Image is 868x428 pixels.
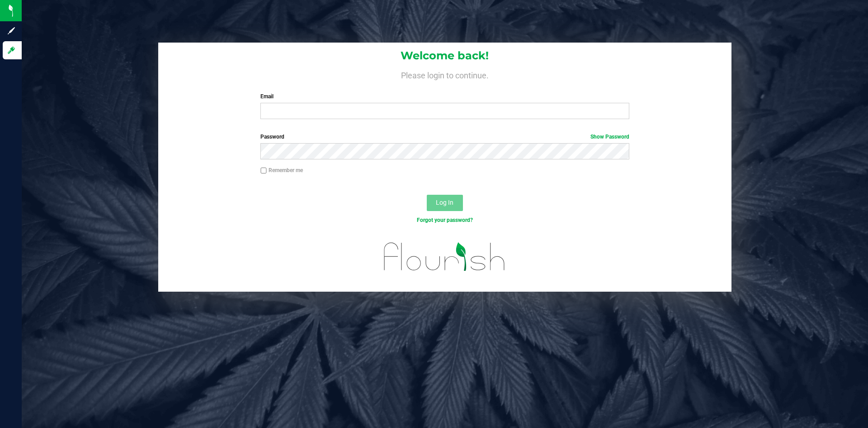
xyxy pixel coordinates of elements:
[158,69,731,80] h4: Please login to continue.
[260,134,284,140] span: Password
[260,168,267,174] input: Remember me
[7,46,16,55] inline-svg: Log in
[436,199,453,206] span: Log In
[158,50,731,62] h1: Welcome back!
[7,26,16,35] inline-svg: Sign up
[427,195,463,211] button: Log In
[260,92,629,101] label: Email
[373,234,516,280] img: flourish_logo.svg
[260,166,303,174] label: Remember me
[417,217,473,223] a: Forgot your password?
[590,134,629,140] a: Show Password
